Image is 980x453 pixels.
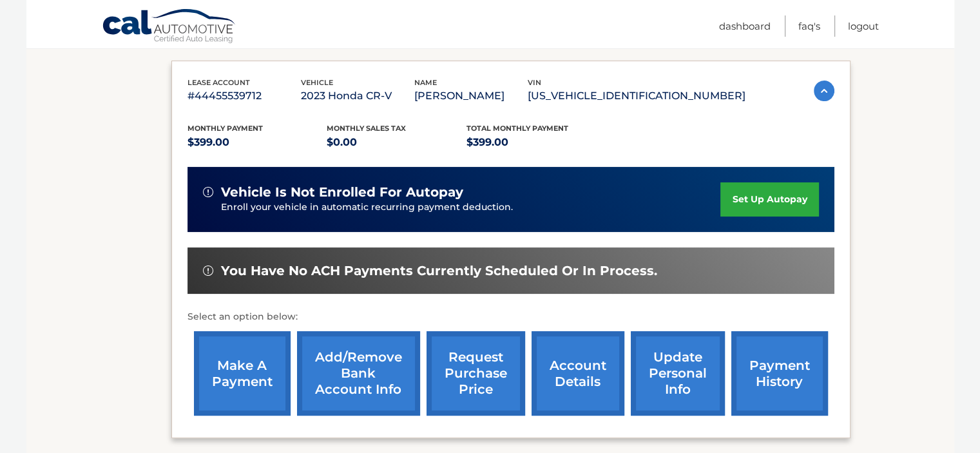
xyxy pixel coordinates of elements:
[731,331,828,416] a: payment history
[187,124,263,133] span: Monthly Payment
[719,15,771,37] a: Dashboard
[187,309,834,325] p: Select an option below:
[221,184,463,200] span: vehicle is not enrolled for autopay
[814,81,834,101] img: accordion-active.svg
[297,331,420,416] a: Add/Remove bank account info
[203,265,213,276] img: alert-white.svg
[221,263,657,279] span: You have no ACH payments currently scheduled or in process.
[187,133,327,151] p: $399.00
[798,15,820,37] a: FAQ's
[301,78,333,87] span: vehicle
[187,87,301,105] p: #44455539712
[203,187,213,197] img: alert-white.svg
[414,87,528,105] p: [PERSON_NAME]
[466,133,606,151] p: $399.00
[327,124,406,133] span: Monthly sales Tax
[221,200,721,215] p: Enroll your vehicle in automatic recurring payment deduction.
[848,15,879,37] a: Logout
[427,331,525,416] a: request purchase price
[528,78,541,87] span: vin
[720,182,818,217] a: set up autopay
[532,331,624,416] a: account details
[414,78,437,87] span: name
[327,133,466,151] p: $0.00
[528,87,745,105] p: [US_VEHICLE_IDENTIFICATION_NUMBER]
[466,124,568,133] span: Total Monthly Payment
[301,87,414,105] p: 2023 Honda CR-V
[631,331,725,416] a: update personal info
[102,8,237,46] a: Cal Automotive
[187,78,250,87] span: lease account
[194,331,291,416] a: make a payment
